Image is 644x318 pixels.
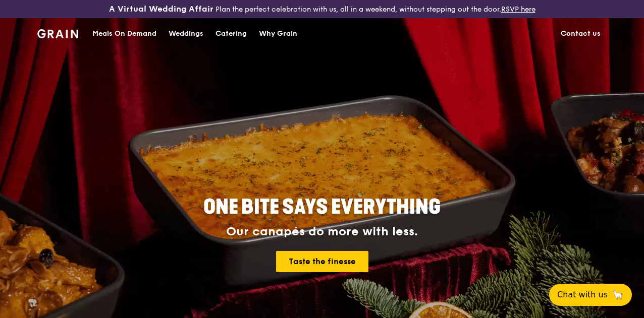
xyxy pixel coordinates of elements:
[37,18,78,48] a: GrainGrain
[108,4,537,14] div: Plan the perfect celebration with us, all in a weekend, without stepping out the door.
[37,29,78,38] img: Grain
[140,225,504,239] div: Our canapés do more with less.
[549,284,632,306] button: Chat with us🦙
[169,19,203,49] div: Weddings
[612,289,624,301] span: 🦙
[259,19,297,49] div: Why Grain
[557,289,608,301] span: Chat with us
[253,19,303,49] a: Why Grain
[276,251,368,272] a: Taste the finesse
[203,195,441,219] span: ONE BITE SAYS EVERYTHING
[501,5,535,14] a: RSVP here
[555,19,607,49] a: Contact us
[109,4,213,14] h3: A Virtual Wedding Affair
[92,19,156,49] div: Meals On Demand
[163,19,209,49] a: Weddings
[209,19,253,49] a: Catering
[216,19,247,49] div: Catering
